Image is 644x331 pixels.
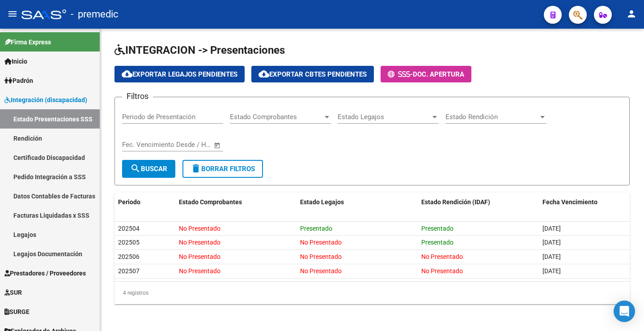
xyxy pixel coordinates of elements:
[251,66,374,82] button: Exportar Cbtes Pendientes
[614,301,635,322] div: Open Intercom Messenger
[421,239,453,246] span: Presentado
[118,267,140,275] span: 202507
[118,198,140,206] span: Periodo
[542,239,561,246] span: [DATE]
[230,113,323,121] span: Estado Comprobantes
[179,198,242,206] span: Estado Comprobantes
[297,193,418,212] datatable-header-cell: Estado Legajos
[300,239,342,246] span: No Presentado
[114,44,285,56] span: INTEGRACION -> Presentaciones
[114,66,245,82] button: Exportar Legajos Pendientes
[122,69,132,79] mat-icon: cloud_download
[300,198,344,206] span: Estado Legajos
[118,239,140,246] span: 202505
[421,253,463,260] span: No Presentado
[539,193,630,212] datatable-header-cell: Fecha Vencimiento
[175,193,297,212] datatable-header-cell: Estado Comprobantes
[118,253,140,260] span: 202506
[191,165,255,173] span: Borrar Filtros
[179,267,220,275] span: No Presentado
[4,56,27,66] span: Inicio
[418,193,539,212] datatable-header-cell: Estado Rendición (IDAF)
[191,163,201,174] mat-icon: delete
[338,113,431,121] span: Estado Legajos
[212,140,223,150] button: Open calendar
[130,163,141,174] mat-icon: search
[626,9,637,19] mat-icon: person
[388,70,413,78] span: -
[542,225,561,232] span: [DATE]
[7,9,18,19] mat-icon: menu
[179,253,220,260] span: No Presentado
[179,225,220,232] span: No Presentado
[114,282,630,304] div: 4 registros
[300,253,342,260] span: No Presentado
[182,160,263,178] button: Borrar Filtros
[300,225,332,232] span: Presentado
[114,193,175,212] datatable-header-cell: Periodo
[122,141,158,149] input: Fecha inicio
[4,95,87,105] span: Integración (discapacidad)
[4,288,22,297] span: SUR
[4,268,86,278] span: Prestadores / Proveedores
[4,76,33,86] span: Padrón
[421,225,453,232] span: Presentado
[122,70,237,78] span: Exportar Legajos Pendientes
[300,267,342,275] span: No Presentado
[122,160,175,178] button: Buscar
[381,66,471,82] button: -Doc. Apertura
[445,113,538,121] span: Estado Rendición
[4,307,30,317] span: SURGE
[413,70,464,78] span: Doc. Apertura
[542,198,597,206] span: Fecha Vencimiento
[542,253,561,260] span: [DATE]
[166,141,210,149] input: Fecha fin
[542,267,561,275] span: [DATE]
[258,70,367,78] span: Exportar Cbtes Pendientes
[4,37,51,47] span: Firma Express
[118,225,140,232] span: 202504
[71,4,119,24] span: - premedic
[122,90,153,103] h3: Filtros
[130,165,167,173] span: Buscar
[258,69,269,79] mat-icon: cloud_download
[179,239,220,246] span: No Presentado
[421,198,490,206] span: Estado Rendición (IDAF)
[421,267,463,275] span: No Presentado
